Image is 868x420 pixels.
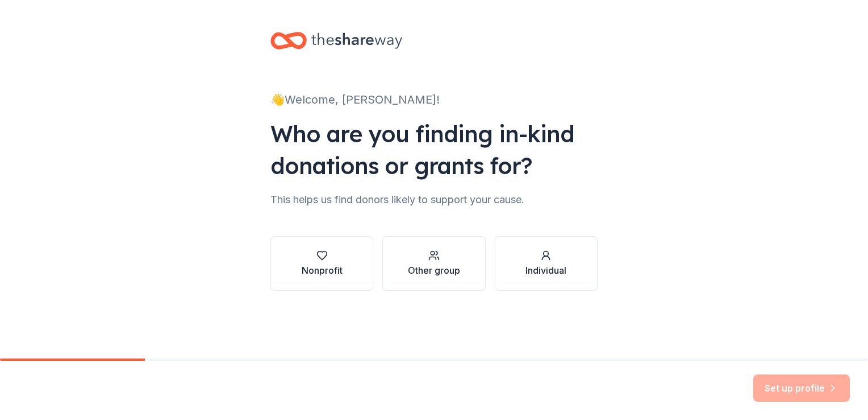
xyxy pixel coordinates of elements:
div: 👋 Welcome, [PERSON_NAME]! [270,90,598,109]
button: Individual [495,236,598,291]
button: Nonprofit [270,236,373,291]
div: Individual [525,263,566,277]
div: Other group [408,263,460,277]
div: Who are you finding in-kind donations or grants for? [270,118,598,182]
div: This helps us find donors likely to support your cause. [270,191,598,209]
div: Nonprofit [302,263,343,277]
button: Other group [382,236,485,291]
